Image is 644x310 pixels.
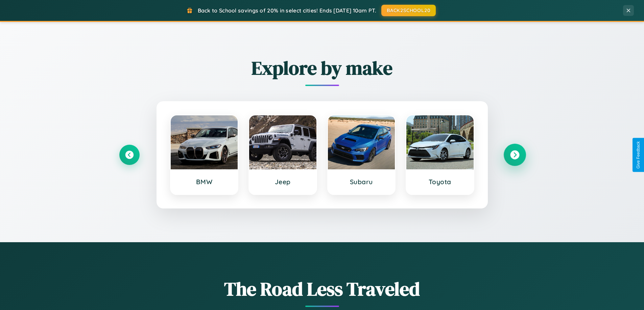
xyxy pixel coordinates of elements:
[636,141,641,169] div: Give Feedback
[256,178,310,186] h3: Jeep
[198,7,376,14] span: Back to School savings of 20% in select cities! Ends [DATE] 10am PT.
[177,178,231,186] h3: BMW
[119,276,525,302] h1: The Road Less Traveled
[119,55,525,81] h2: Explore by make
[381,5,436,16] button: BACK2SCHOOL20
[413,178,467,186] h3: Toyota
[335,178,388,186] h3: Subaru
